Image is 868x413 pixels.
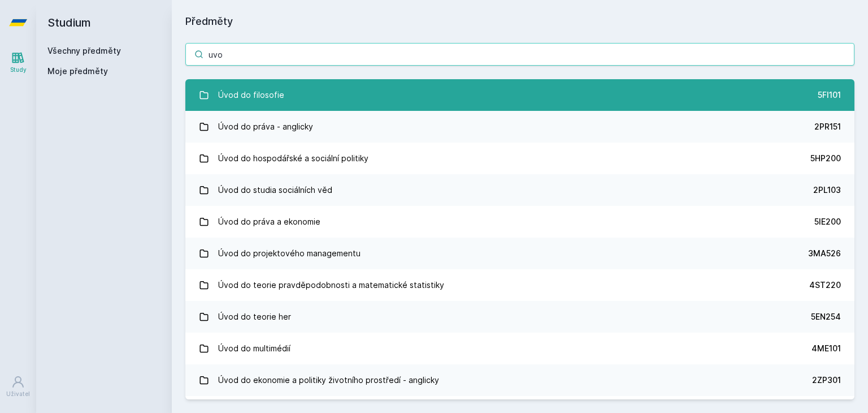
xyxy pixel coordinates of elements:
a: Úvod do práva a ekonomie 5IE200 [185,206,854,238]
div: Úvod do teorie her [218,306,291,328]
input: Název nebo ident předmětu… [185,43,854,66]
div: Úvod do teorie pravděpodobnosti a matematické statistiky [218,274,444,296]
a: Uživatel [2,369,34,404]
a: Úvod do teorie pravděpodobnosti a matematické statistiky 4ST220 [185,269,854,301]
div: Úvod do hospodářské a sociální politiky [218,147,368,170]
div: Úvod do multimédií [218,337,290,360]
div: Úvod do práva - anglicky [218,115,313,138]
div: Study [10,66,27,74]
div: 4ME101 [811,343,841,354]
a: Úvod do filosofie 5FI101 [185,79,854,111]
div: 4ST220 [809,279,841,291]
a: Úvod do projektového managementu 3MA526 [185,238,854,269]
a: Úvod do práva - anglicky 2PR151 [185,111,854,143]
div: 5FI101 [818,89,841,101]
a: Úvod do hospodářské a sociální politiky 5HP200 [185,143,854,174]
h1: Předměty [185,14,854,29]
div: 5EN254 [811,311,841,322]
a: Úvod do ekonomie a politiky životního prostředí - anglicky 2ZP301 [185,364,854,396]
a: Všechny předměty [47,46,121,55]
div: 3MA526 [808,248,841,259]
div: Úvod do filosofie [218,84,284,106]
a: Úvod do studia sociálních věd 2PL103 [185,174,854,206]
a: Úvod do multimédií 4ME101 [185,333,854,364]
div: Úvod do projektového managementu [218,242,361,265]
a: Úvod do teorie her 5EN254 [185,301,854,333]
span: Moje předměty [47,66,108,77]
div: Úvod do studia sociálních věd [218,179,332,201]
div: 2PL103 [813,184,841,196]
div: 2PR151 [814,121,841,132]
div: Úvod do ekonomie a politiky životního prostředí - anglicky [218,369,439,392]
div: Uživatel [6,390,30,398]
div: 5HP200 [810,153,841,164]
div: 2ZP301 [812,375,841,386]
a: Study [2,45,34,80]
div: Úvod do práva a ekonomie [218,210,320,233]
div: 5IE200 [814,216,841,227]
